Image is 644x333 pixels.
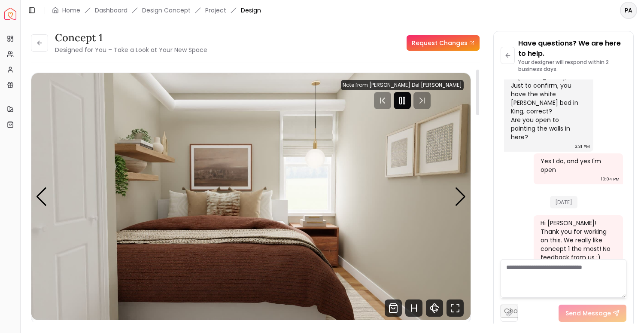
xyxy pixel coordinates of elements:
svg: Fullscreen [447,299,464,317]
button: PA [620,2,637,19]
li: Design Concept [142,6,191,15]
a: Request Changes [407,35,480,51]
svg: 360 View [426,299,443,317]
a: Spacejoy [4,8,16,20]
div: Hi [PERSON_NAME], Just to confirm, you have the white [PERSON_NAME] bed in King, correct? Are you... [511,73,585,141]
div: 1 / 4 [31,73,471,320]
div: 3:31 PM [575,142,590,151]
svg: Shop Products from this design [385,299,402,317]
a: Project [205,6,226,15]
div: Note from [PERSON_NAME] Del [PERSON_NAME] [341,80,464,90]
small: Designed for You – Take a Look at Your New Space [55,46,207,54]
div: 10:04 PM [601,175,620,183]
span: Design [241,6,261,15]
div: Previous slide [36,187,47,206]
div: Yes I do, and yes I'm open [541,157,614,174]
img: Design Render 1 [31,73,471,320]
img: Spacejoy Logo [4,8,16,20]
svg: Hotspots Toggle [405,299,422,317]
span: PA [621,3,636,18]
div: Carousel [31,73,471,320]
a: Home [62,6,80,15]
svg: Pause [397,95,407,106]
span: [DATE] [550,196,577,208]
div: Hi [PERSON_NAME]! Thank you for working on this. We really like concept 1 the most! No feedback f... [541,219,614,270]
a: Dashboard [95,6,128,15]
div: Next slide [455,187,466,206]
h3: concept 1 [55,31,207,45]
p: Have questions? We are here to help. [518,38,626,59]
p: Your designer will respond within 2 business days. [518,59,626,73]
nav: breadcrumb [52,6,261,15]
